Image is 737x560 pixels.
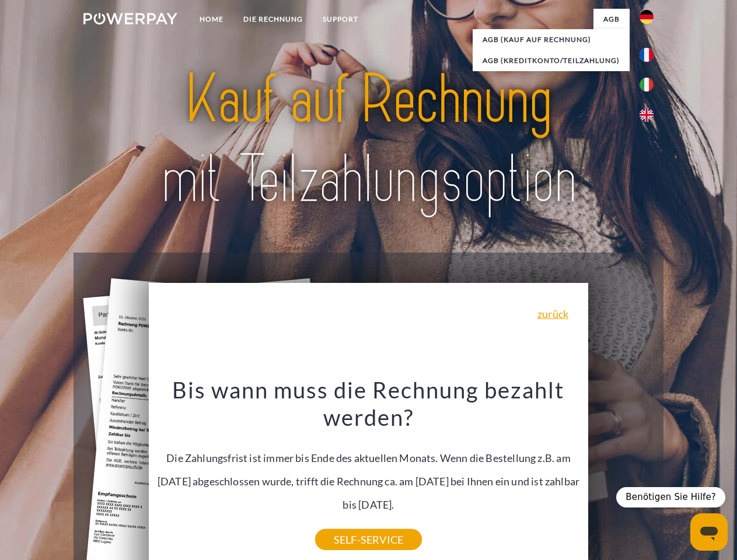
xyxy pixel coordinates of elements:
[315,529,422,550] a: SELF-SERVICE
[640,78,654,92] img: it
[83,13,177,24] img: logo-powerpay-white.svg
[233,9,313,30] a: DIE RECHNUNG
[640,48,654,62] img: fr
[473,29,630,50] a: AGB (Kauf auf Rechnung)
[640,108,654,122] img: en
[190,9,233,30] a: Home
[111,56,626,223] img: title-powerpay_de.svg
[593,9,630,30] a: agb
[537,309,568,319] a: zurück
[313,9,368,30] a: SUPPORT
[690,513,728,551] iframe: Schaltfläche zum Öffnen des Messaging-Fensters; Konversation läuft
[616,487,725,508] div: Benötigen Sie Hilfe?
[156,376,582,432] h3: Bis wann muss die Rechnung bezahlt werden?
[640,10,654,24] img: de
[473,50,630,71] a: AGB (Kreditkonto/Teilzahlung)
[156,376,582,540] div: Die Zahlungsfrist ist immer bis Ende des aktuellen Monats. Wenn die Bestellung z.B. am [DATE] abg...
